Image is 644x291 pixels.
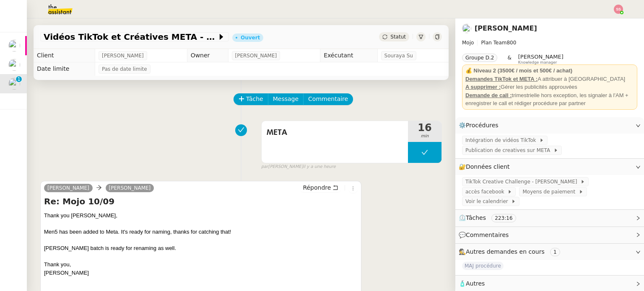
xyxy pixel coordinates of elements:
nz-badge-sup: 1 [16,76,22,82]
span: Vidéos TikTok et Créatives META - septembre 2025 [44,33,217,41]
div: 🔐Données client [455,159,644,175]
div: Gérer les publicités approuvées [465,83,634,91]
h4: Re: Mojo 10/09 [44,196,358,207]
span: ⏲️ [459,214,523,221]
img: svg [614,5,623,14]
span: TikTok Creative Challenge - [PERSON_NAME] [465,178,580,186]
span: Répondre [303,183,331,192]
strong: 💰 Niveau 2 (3500€ / mois et 500€ / achat) [465,67,572,74]
span: 💬 [459,232,512,238]
span: il y a une heure [303,163,336,170]
td: Client [34,49,95,62]
span: Commentaire [308,94,348,104]
span: [PERSON_NAME] [518,54,563,60]
td: Date limite [34,62,95,76]
img: users%2FCk7ZD5ubFNWivK6gJdIkoi2SB5d2%2Favatar%2F3f84dbb7-4157-4842-a987-fca65a8b7a9a [462,24,471,33]
div: trimestrielle hors exception, les signaler à l'AM + enregistrer le call et rédiger procédure par ... [465,91,634,108]
a: [PERSON_NAME] [475,24,537,32]
u: Demandes TikTok et META : [465,76,538,82]
div: 💬Commentaires [455,227,644,243]
span: Publication de creatives sur META [465,146,553,155]
span: Plan Team [481,40,506,46]
span: 🧴 [459,280,485,287]
span: ⚙️ [459,121,502,130]
span: Intégration de vidéos TikTok [465,136,539,144]
nz-tag: 223:16 [491,214,516,222]
span: Knowledge manager [518,60,557,65]
div: Ouvert [241,35,260,40]
button: Commentaire [303,93,353,105]
span: [PERSON_NAME] [102,52,144,60]
span: MAJ procédure [462,262,504,270]
span: Tâches [466,214,486,221]
img: users%2FCk7ZD5ubFNWivK6gJdIkoi2SB5d2%2Favatar%2F3f84dbb7-4157-4842-a987-fca65a8b7a9a [8,78,20,90]
div: ⏲️Tâches 223:16 [455,210,644,226]
span: min [408,133,441,140]
p: 1 [17,76,21,84]
u: A supprimer : [465,84,501,90]
span: 🕵️ [459,248,563,255]
span: Autres [466,280,485,287]
div: A attribuer à [GEOGRAPHIC_DATA] [465,75,634,83]
div: Thank you [PERSON_NAME], Men5 has been added to Meta. It's ready for naming, thanks for catching ... [44,211,358,277]
img: users%2FAXgjBsdPtrYuxuZvIJjRexEdqnq2%2Favatar%2F1599931753966.jpeg [8,40,20,52]
span: Tâche [246,94,263,104]
span: META [267,126,403,139]
span: Moyens de paiement [522,188,578,196]
span: Données client [466,163,510,170]
span: Statut [390,34,406,40]
button: Répondre [300,183,341,192]
span: Voir le calendrier [465,197,511,206]
span: 16 [408,123,441,133]
td: Exécutant [320,49,377,62]
app-user-label: Knowledge manager [518,54,563,64]
span: Commentaires [466,232,509,238]
span: 800 [506,40,516,46]
span: Souraya Su [384,52,413,60]
u: Demande de call : [465,92,512,98]
span: Autres demandes en cours [466,248,545,255]
td: Owner [187,49,228,62]
div: 🕵️Autres demandes en cours 1 [455,244,644,260]
a: [PERSON_NAME] [44,184,93,192]
nz-tag: 1 [550,248,560,256]
div: [PERSON_NAME] [44,269,358,277]
span: [PERSON_NAME] [109,185,151,191]
span: par [261,163,268,170]
span: & [507,54,511,64]
button: Message [268,93,304,105]
small: [PERSON_NAME] [261,163,336,170]
span: [PERSON_NAME] [235,52,277,60]
button: Tâche [234,93,268,105]
span: 🔐 [459,162,513,172]
nz-tag: Groupe D.2 [462,54,497,62]
img: users%2FSoHiyPZ6lTh48rkksBJmVXB4Fxh1%2Favatar%2F784cdfc3-6442-45b8-8ed3-42f1cc9271a4 [8,59,20,71]
span: Procédures [466,122,499,129]
span: Message [273,94,299,104]
span: Pas de date limite [102,65,147,73]
span: Mojo [462,40,474,46]
span: accès facebook [465,188,507,196]
div: ⚙️Procédures [455,117,644,134]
